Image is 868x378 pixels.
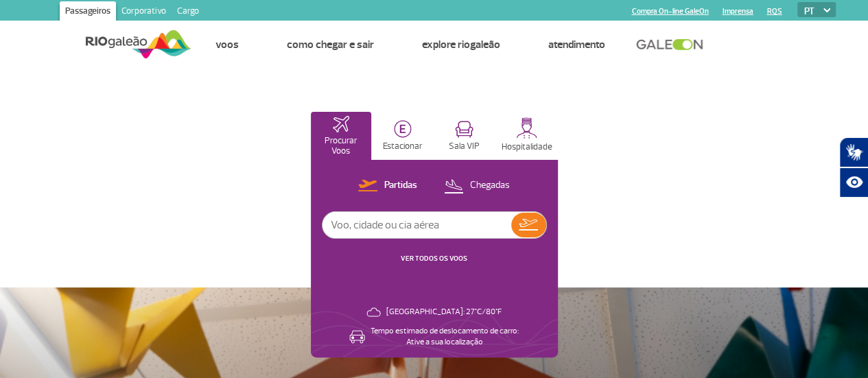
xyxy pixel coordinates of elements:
button: Partidas [354,177,421,195]
button: Hospitalidade [496,112,558,160]
p: Tempo estimado de deslocamento de carro: Ative a sua localização [371,326,519,348]
img: carParkingHome.svg [394,120,412,138]
button: Estacionar [373,112,433,160]
a: Compra On-line GaleOn [631,7,708,16]
button: VER TODOS OS VOOS [397,253,471,264]
a: VER TODOS OS VOOS [401,254,467,263]
p: Sala VIP [449,141,480,152]
img: vipRoom.svg [455,121,473,138]
div: Plugin de acessibilidade da Hand Talk. [839,137,868,198]
p: Hospitalidade [502,142,552,152]
button: Abrir tradutor de língua de sinais. [839,137,868,167]
img: hospitality.svg [516,117,537,139]
a: Explore RIOgaleão [422,38,500,51]
a: Cargo [172,1,204,23]
p: Partidas [384,179,417,192]
p: Procurar Voos [318,136,364,156]
p: [GEOGRAPHIC_DATA]: 27°C/80°F [386,307,502,318]
button: Procurar Voos [311,112,371,160]
a: Atendimento [548,38,605,51]
a: Corporativo [116,1,172,23]
img: airplaneHomeActive.svg [333,116,349,132]
button: Sala VIP [434,112,495,160]
button: Chegadas [440,177,514,195]
a: Passageiros [60,1,116,23]
a: Imprensa [722,7,753,16]
a: Como chegar e sair [287,38,374,51]
p: Estacionar [383,141,423,152]
input: Voo, cidade ou cia aérea [322,212,511,238]
a: RQS [766,7,782,16]
a: Voos [215,38,239,51]
button: Abrir recursos assistivos. [839,167,868,198]
p: Chegadas [470,179,510,192]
